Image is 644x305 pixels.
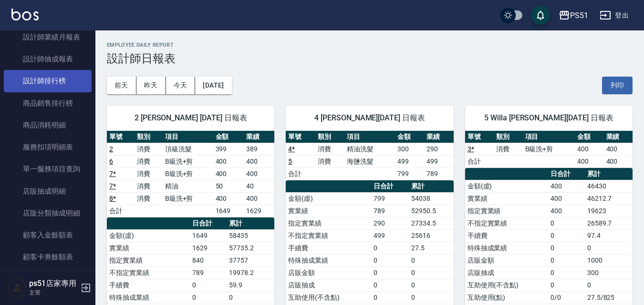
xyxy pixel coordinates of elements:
[465,242,548,254] td: 特殊抽成業績
[409,254,454,266] td: 0
[244,143,274,155] td: 389
[286,279,371,291] td: 店販抽成
[585,291,633,304] td: 27.5/825
[548,266,585,279] td: 0
[604,155,633,167] td: 400
[395,167,424,180] td: 799
[371,266,409,279] td: 0
[107,254,190,266] td: 指定實業績
[107,131,135,143] th: 單號
[136,77,166,94] button: 昨天
[213,205,244,217] td: 1649
[109,145,113,153] a: 2
[315,143,344,155] td: 消費
[548,229,585,242] td: 0
[409,217,454,229] td: 27334.5
[4,26,92,48] a: 設計師業績月報表
[195,77,231,94] button: [DATE]
[344,155,395,167] td: 海鹽洗髮
[109,157,113,165] a: 6
[585,168,633,180] th: 累計
[409,291,454,304] td: 0
[548,254,585,266] td: 0
[286,291,371,304] td: 互助使用(不含點)
[190,242,227,254] td: 1629
[465,131,494,143] th: 單號
[4,268,92,290] a: 每日非現金明細
[107,279,190,291] td: 手續費
[118,113,263,123] span: 2 [PERSON_NAME] [DATE] 日報表
[371,205,409,217] td: 789
[163,143,213,155] td: 頂級洗髮
[4,114,92,136] a: 商品消耗明細
[213,131,244,143] th: 金額
[494,143,522,155] td: 消費
[585,242,633,254] td: 0
[166,77,196,94] button: 今天
[424,143,453,155] td: 290
[190,229,227,242] td: 1649
[163,167,213,180] td: B級洗+剪
[244,167,274,180] td: 400
[548,242,585,254] td: 0
[465,131,633,168] table: a dense table
[409,180,454,193] th: 累計
[190,254,227,266] td: 840
[465,180,548,192] td: 金額(虛)
[585,180,633,192] td: 46430
[409,205,454,217] td: 52950.5
[135,155,162,167] td: 消費
[409,279,454,291] td: 0
[315,155,344,167] td: 消費
[494,131,522,143] th: 類別
[135,167,162,180] td: 消費
[585,217,633,229] td: 26589.7
[190,217,227,230] th: 日合計
[286,266,371,279] td: 店販金額
[227,266,274,279] td: 19978.2
[4,224,92,246] a: 顧客入金餘額表
[424,155,453,167] td: 499
[531,6,550,25] button: save
[409,192,454,205] td: 54038
[465,192,548,205] td: 實業績
[286,242,371,254] td: 手續費
[585,279,633,291] td: 0
[107,266,190,279] td: 不指定實業績
[395,131,424,143] th: 金額
[371,242,409,254] td: 0
[465,291,548,304] td: 互助使用(點)
[548,291,585,304] td: 0/0
[163,192,213,205] td: B級洗+剪
[107,242,190,254] td: 實業績
[244,131,274,143] th: 業績
[213,180,244,192] td: 50
[190,279,227,291] td: 0
[135,180,162,192] td: 消費
[371,291,409,304] td: 0
[163,155,213,167] td: B級洗+剪
[371,217,409,229] td: 290
[29,279,78,288] h5: ps51店家專用
[107,291,190,304] td: 特殊抽成業績
[4,202,92,224] a: 店販分類抽成明細
[286,229,371,242] td: 不指定實業績
[8,278,27,297] img: Person
[409,229,454,242] td: 25616
[288,157,292,165] a: 5
[575,155,603,167] td: 400
[548,168,585,180] th: 日合計
[244,180,274,192] td: 40
[227,229,274,242] td: 58435
[465,254,548,266] td: 店販金額
[227,291,274,304] td: 0
[585,254,633,266] td: 1000
[4,70,92,92] a: 設計師排行榜
[409,242,454,254] td: 27.5
[424,167,453,180] td: 789
[575,131,603,143] th: 金額
[227,217,274,230] th: 累計
[409,266,454,279] td: 0
[395,155,424,167] td: 499
[315,131,344,143] th: 類別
